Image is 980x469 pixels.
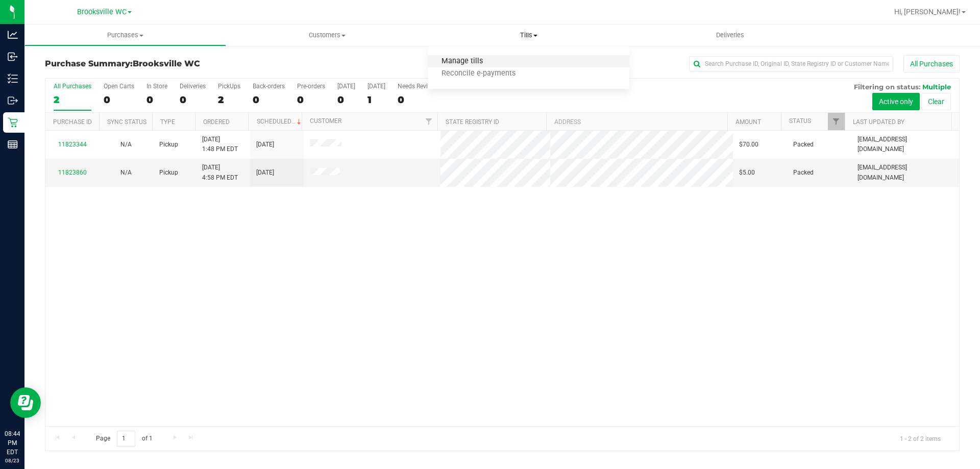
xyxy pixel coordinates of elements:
[5,457,20,464] p: 08/23
[629,24,831,46] a: Deliveries
[297,94,325,106] div: 0
[159,168,178,178] span: Pickup
[857,163,953,182] span: [EMAIL_ADDRESS][DOMAIN_NAME]
[180,94,206,106] div: 0
[107,118,146,126] a: Sync Status
[253,94,285,106] div: 0
[853,118,904,126] a: Last Updated By
[428,57,497,66] span: Manage tills
[8,95,18,106] inline-svg: Outbound
[227,31,427,40] span: Customers
[53,118,92,126] a: Purchase ID
[104,83,134,90] div: Open Carts
[310,117,341,125] a: Customer
[8,117,18,128] inline-svg: Retail
[921,93,951,110] button: Clear
[120,169,132,176] span: Not Applicable
[25,31,226,40] span: Purchases
[256,168,274,178] span: [DATE]
[253,83,285,90] div: Back-orders
[789,117,811,125] a: Status
[218,83,240,90] div: PickUps
[689,56,893,71] input: Search Purchase ID, Original ID, State Registry ID or Customer Name...
[24,24,226,46] a: Purchases
[10,387,41,418] iframe: Resource center
[398,83,435,90] div: Needs Review
[421,113,437,130] a: Filter
[54,94,91,106] div: 2
[8,73,18,84] inline-svg: Inventory
[58,169,87,176] a: 11823860
[894,8,961,16] span: Hi, [PERSON_NAME]!
[202,135,238,154] span: [DATE] 1:48 PM EDT
[45,59,350,68] h3: Purchase Summary:
[892,431,949,446] span: 1 - 2 of 2 items
[398,94,435,106] div: 0
[146,83,167,90] div: In Store
[87,431,161,447] span: Page of 1
[5,429,20,457] p: 08:44 PM EDT
[8,139,18,150] inline-svg: Reports
[428,31,629,40] span: Tills
[120,140,132,150] button: N/A
[446,118,499,126] a: State Registry ID
[203,118,230,126] a: Ordered
[337,83,355,90] div: [DATE]
[58,141,87,148] a: 11823344
[739,168,755,178] span: $5.00
[120,168,132,178] button: N/A
[257,118,303,125] a: Scheduled
[133,59,200,68] span: Brooksville WC
[8,52,18,62] inline-svg: Inbound
[546,113,727,131] th: Address
[337,94,355,106] div: 0
[297,83,325,90] div: Pre-orders
[903,55,960,72] button: All Purchases
[104,94,134,106] div: 0
[256,140,274,150] span: [DATE]
[793,168,814,178] span: Packed
[117,431,135,447] input: 1
[872,93,920,110] button: Active only
[857,135,953,154] span: [EMAIL_ADDRESS][DOMAIN_NAME]
[54,83,91,90] div: All Purchases
[793,140,814,150] span: Packed
[226,24,428,46] a: Customers
[159,140,178,150] span: Pickup
[120,141,132,148] span: Not Applicable
[8,30,18,40] inline-svg: Analytics
[367,94,385,106] div: 1
[202,163,238,182] span: [DATE] 4:58 PM EDT
[77,8,127,16] span: Brooksville WC
[739,140,758,150] span: $70.00
[922,83,951,91] span: Multiple
[146,94,167,106] div: 0
[428,24,629,46] a: Tills Manage tills Reconcile e-payments
[702,31,758,40] span: Deliveries
[180,83,206,90] div: Deliveries
[854,83,920,91] span: Filtering on status:
[736,118,761,126] a: Amount
[428,69,529,78] span: Reconcile e-payments
[367,83,385,90] div: [DATE]
[828,113,845,130] a: Filter
[160,118,175,126] a: Type
[218,94,240,106] div: 2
